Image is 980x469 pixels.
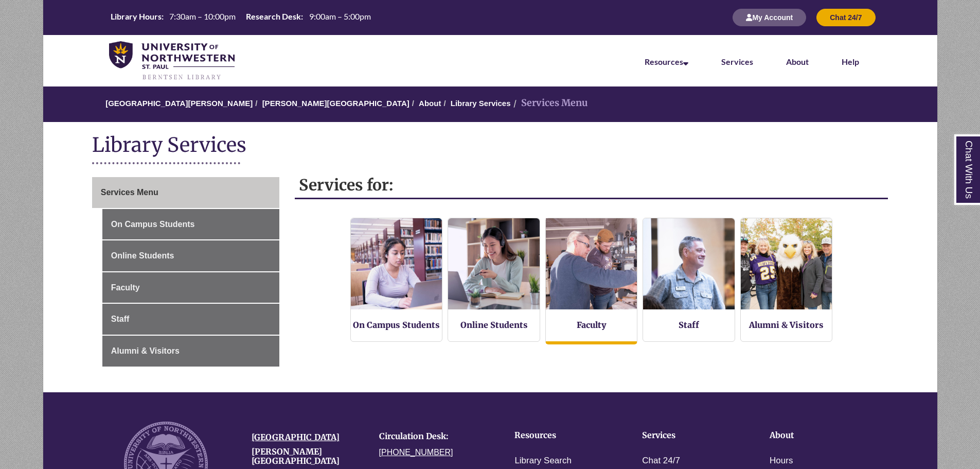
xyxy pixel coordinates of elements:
img: On Campus Students Services [351,218,442,310]
a: Alumni & Visitors [749,320,824,330]
a: On Campus Students [102,209,279,240]
img: UNWSP Library Logo [109,41,235,81]
a: Staff [679,320,699,330]
a: Hours [770,454,793,468]
h4: Resources [514,431,610,440]
th: Library Hours: [106,11,165,22]
a: Chat 24/7 [816,13,875,22]
a: Services Menu [92,177,279,208]
h4: Services [642,431,738,440]
a: Chat 24/7 [642,454,680,468]
span: 9:00am – 5:00pm [309,11,371,21]
a: My Account [733,13,806,22]
h2: Services for: [295,172,888,199]
a: Library Search [514,454,572,468]
button: My Account [733,9,806,26]
a: Faculty [102,272,279,303]
img: Staff Services [643,218,735,310]
a: Services [721,57,753,66]
th: Research Desk: [242,11,305,22]
h4: Circulation Desk: [379,432,491,441]
a: About [786,57,809,66]
a: Resources [645,57,688,66]
a: [PERSON_NAME][GEOGRAPHIC_DATA] [262,99,409,108]
h4: [PERSON_NAME][GEOGRAPHIC_DATA] [252,447,364,465]
a: Online Students [460,320,528,330]
img: Alumni and Visitors Services [741,218,832,310]
span: Services Menu [101,188,158,197]
a: Staff [102,304,279,335]
a: Hours Today [106,11,375,25]
li: Services Menu [511,96,588,111]
div: Guide Page Menu [92,177,279,367]
h1: Library Services [92,132,888,160]
a: On Campus Students [353,320,440,330]
a: Alumni & Visitors [102,336,279,367]
button: Chat 24/7 [816,9,875,26]
img: Online Students Services [448,218,540,310]
h4: About [770,431,865,440]
a: [GEOGRAPHIC_DATA] [252,432,340,442]
a: Faculty [577,320,607,330]
a: Online Students [102,240,279,271]
span: 7:30am – 10:00pm [169,11,236,21]
a: Help [842,57,859,66]
a: About [419,99,441,108]
a: Library Services [451,99,511,108]
a: [PHONE_NUMBER] [379,448,453,457]
a: [GEOGRAPHIC_DATA][PERSON_NAME] [105,99,253,108]
img: Faculty Resources [541,214,642,314]
table: Hours Today [106,11,375,24]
